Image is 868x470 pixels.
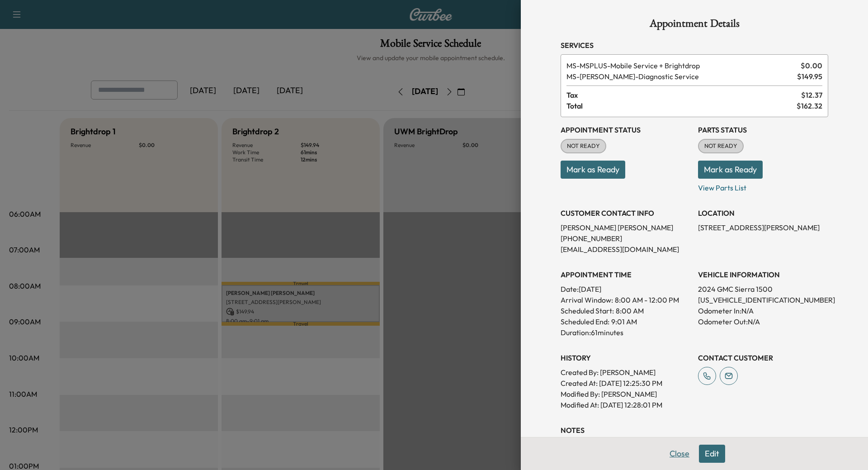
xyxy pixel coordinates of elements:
[561,367,691,378] p: Created By : [PERSON_NAME]
[561,305,614,316] p: Scheduled Start:
[561,425,828,436] h3: NOTES
[561,233,691,244] p: [PHONE_NUMBER]
[698,352,828,363] h3: CONTACT CUSTOMER
[698,161,763,179] button: Mark as Ready
[561,18,828,33] h1: Appointment Details
[611,316,637,327] p: 9:01 AM
[561,142,605,151] span: NOT READY
[561,124,691,135] h3: Appointment Status
[664,445,695,463] button: Close
[616,305,644,316] p: 8:00 AM
[698,316,828,327] p: Odometer Out: N/A
[801,60,822,71] span: $ 0.00
[561,327,691,338] p: Duration: 61 minutes
[698,222,828,233] p: [STREET_ADDRESS][PERSON_NAME]
[698,179,828,193] p: View Parts List
[561,222,691,233] p: [PERSON_NAME] [PERSON_NAME]
[797,100,822,111] span: $ 162.32
[561,284,691,294] p: Date: [DATE]
[698,208,828,218] h3: LOCATION
[561,244,691,255] p: [EMAIL_ADDRESS][DOMAIN_NAME]
[698,124,828,135] h3: Parts Status
[698,269,828,280] h3: VEHICLE INFORMATION
[561,208,691,218] h3: CUSTOMER CONTACT INFO
[561,352,691,363] h3: History
[566,60,797,71] span: Mobile Service + Brightdrop
[561,269,691,280] h3: APPOINTMENT TIME
[615,294,679,305] span: 8:00 AM - 12:00 PM
[566,71,793,82] span: Diagnostic Service
[561,316,609,327] p: Scheduled End:
[561,378,691,389] p: Created At : [DATE] 12:25:30 PM
[561,294,691,305] p: Arrival Window:
[561,161,625,179] button: Mark as Ready
[566,90,801,100] span: Tax
[698,284,828,294] p: 2024 GMC Sierra 1500
[561,389,691,399] p: Modified By : [PERSON_NAME]
[698,294,828,305] p: [US_VEHICLE_IDENTIFICATION_NUMBER]
[561,40,828,51] h3: Services
[561,399,691,410] p: Modified At : [DATE] 12:28:01 PM
[566,100,797,111] span: Total
[801,90,822,100] span: $ 12.37
[698,305,828,316] p: Odometer In: N/A
[699,445,725,463] button: Edit
[699,142,743,151] span: NOT READY
[797,71,822,82] span: $ 149.95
